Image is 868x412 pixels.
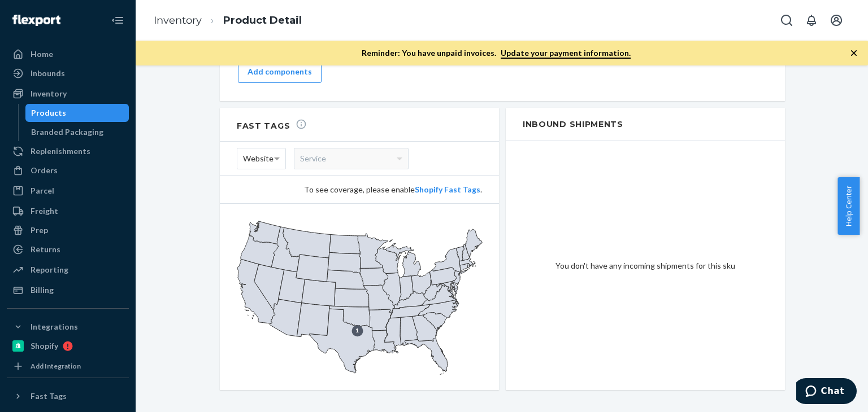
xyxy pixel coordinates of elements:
ol: breadcrumbs [145,4,311,37]
a: Returns [7,240,129,258]
a: Add Integration [7,360,129,373]
a: Shopify [7,337,129,355]
div: Products [31,107,66,119]
button: Add components [238,60,322,83]
button: Open Search Box [775,9,798,32]
img: Flexport logo [12,15,60,26]
a: Orders [7,161,129,179]
h2: Fast Tags [237,119,307,131]
a: Products [25,104,129,122]
a: Parcel [7,182,129,200]
div: Branded Packaging [31,126,103,138]
button: Close Navigation [106,9,129,32]
div: Prep [31,225,48,236]
a: Prep [7,221,129,239]
div: Replenishments [31,146,90,157]
span: Website [243,149,274,168]
a: Shopify Fast Tags [415,185,480,194]
div: Billing [31,284,54,296]
a: Update your payment information. [501,48,631,59]
a: Inventory [7,85,129,103]
a: Inventory [154,14,202,27]
div: Fast Tags [31,391,67,402]
div: Shopify [31,340,58,352]
div: Add Integration [31,361,81,371]
div: Inventory [31,88,67,99]
div: Parcel [31,185,54,196]
button: Help Center [837,177,860,235]
a: Replenishments [7,142,129,160]
button: Open notifications [800,9,823,32]
button: Fast Tags [7,387,129,405]
iframe: Opens a widget where you can chat to one of our agents [796,378,857,406]
div: Reporting [31,264,68,275]
h2: Inbound Shipments [506,108,785,141]
div: Returns [31,244,60,255]
div: Orders [31,165,58,176]
a: Freight [7,202,129,220]
div: You don't have any incoming shipments for this sku [506,141,785,390]
a: Product Detail [223,14,302,27]
div: Service [294,148,408,169]
a: Inbounds [7,64,129,82]
div: Freight [31,205,58,217]
button: Open account menu [825,9,848,32]
a: Home [7,45,129,63]
div: To see coverage, please enable . [237,184,482,195]
div: Home [31,49,53,60]
a: Reporting [7,261,129,279]
p: Reminder: You have unpaid invoices. [362,47,631,59]
div: Inbounds [31,68,65,79]
a: Billing [7,281,129,299]
div: Integrations [31,321,78,332]
a: Branded Packaging [25,123,129,141]
button: Integrations [7,318,129,336]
